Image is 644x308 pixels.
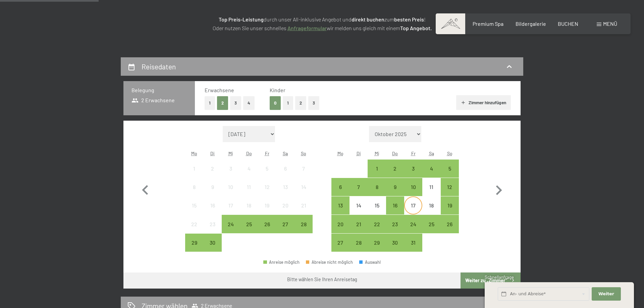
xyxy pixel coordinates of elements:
[270,96,281,110] button: 0
[357,150,361,156] abbr: Dienstag
[387,184,404,201] div: 9
[240,215,258,233] div: Thu Sep 25 2025
[258,196,276,214] div: Fri Sep 19 2025
[240,178,258,196] div: Thu Sep 11 2025
[485,274,514,280] span: Schnellanfrage
[185,178,203,196] div: Anreise nicht möglich
[441,196,459,214] div: Anreise möglich
[294,160,313,178] div: Anreise nicht möglich
[222,178,240,196] div: Wed Sep 10 2025
[203,196,221,214] div: Anreise nicht möglich
[441,178,459,196] div: Anreise möglich
[185,215,203,233] div: Mon Sep 22 2025
[186,184,203,201] div: 8
[359,260,381,264] div: Auswahl
[222,222,239,238] div: 24
[423,222,440,238] div: 25
[405,222,422,238] div: 24
[489,126,508,252] button: Nächster Monat
[240,203,257,220] div: 18
[386,215,404,233] div: Thu Oct 23 2025
[217,96,228,110] button: 2
[422,178,440,196] div: Anreise nicht möglich
[422,215,440,233] div: Sat Oct 25 2025
[404,160,422,178] div: Anreise möglich
[350,240,367,257] div: 28
[386,178,404,196] div: Thu Oct 09 2025
[441,160,459,178] div: Anreise möglich
[240,166,257,183] div: 4
[258,160,276,178] div: Anreise nicht möglich
[186,203,203,220] div: 15
[203,160,221,178] div: Tue Sep 02 2025
[331,196,350,214] div: Mon Oct 13 2025
[222,196,240,214] div: Anreise nicht möglich
[258,215,276,233] div: Fri Sep 26 2025
[222,215,240,233] div: Anreise möglich
[276,215,294,233] div: Sat Sep 27 2025
[368,178,386,196] div: Anreise möglich
[295,184,312,201] div: 14
[368,196,386,214] div: Anreise nicht möglich
[258,178,276,196] div: Fri Sep 12 2025
[276,196,294,214] div: Anreise nicht möglich
[441,215,459,233] div: Sun Oct 26 2025
[259,166,275,183] div: 5
[276,215,294,233] div: Anreise möglich
[294,215,313,233] div: Anreise möglich
[368,166,385,183] div: 1
[598,291,614,297] span: Weiter
[332,184,349,201] div: 6
[186,166,203,183] div: 1
[350,178,368,196] div: Tue Oct 07 2025
[283,96,293,110] button: 1
[295,203,312,220] div: 21
[295,222,312,238] div: 28
[350,178,368,196] div: Anreise möglich
[441,184,458,201] div: 12
[204,203,221,220] div: 16
[603,20,617,27] span: Menü
[422,178,440,196] div: Sat Oct 11 2025
[386,160,404,178] div: Thu Oct 02 2025
[258,160,276,178] div: Fri Sep 05 2025
[473,20,503,27] span: Premium Spa
[404,196,422,214] div: Anreise nicht möglich
[259,184,275,201] div: 12
[404,178,422,196] div: Anreise möglich
[387,222,404,238] div: 23
[404,234,422,252] div: Fri Oct 31 2025
[441,222,458,238] div: 26
[422,196,440,214] div: Sat Oct 18 2025
[294,160,313,178] div: Sun Sep 07 2025
[203,196,221,214] div: Tue Sep 16 2025
[394,16,424,22] strong: besten Preis
[350,234,368,252] div: Tue Oct 28 2025
[350,196,368,214] div: Tue Oct 14 2025
[441,178,459,196] div: Sun Oct 12 2025
[441,196,459,214] div: Sun Oct 19 2025
[368,196,386,214] div: Wed Oct 15 2025
[404,215,422,233] div: Fri Oct 24 2025
[294,215,313,233] div: Sun Sep 28 2025
[136,126,155,252] button: Vorheriger Monat
[203,234,221,252] div: Anreise möglich
[387,203,404,220] div: 16
[461,272,521,289] button: Weiter zu „Zimmer“
[368,234,386,252] div: Wed Oct 29 2025
[276,160,294,178] div: Anreise nicht möglich
[142,62,176,71] h2: Reisedaten
[405,203,422,220] div: 17
[204,222,221,238] div: 23
[368,240,385,257] div: 29
[295,96,306,110] button: 2
[203,178,221,196] div: Tue Sep 09 2025
[205,96,215,110] button: 1
[386,234,404,252] div: Anreise möglich
[246,150,252,156] abbr: Donnerstag
[387,240,404,257] div: 30
[185,234,203,252] div: Mon Sep 29 2025
[368,215,386,233] div: Wed Oct 22 2025
[276,160,294,178] div: Sat Sep 06 2025
[350,196,368,214] div: Anreise nicht möglich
